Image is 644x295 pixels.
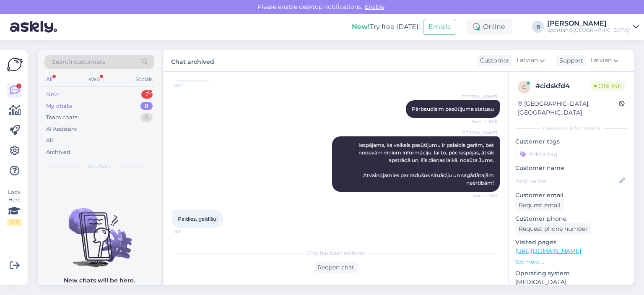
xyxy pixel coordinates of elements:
[7,219,22,226] div: 2 / 3
[515,148,627,160] input: Add a tag
[556,56,583,65] div: Support
[64,276,135,285] p: New chats will be here.
[515,258,627,266] p: See more ...
[362,3,387,10] span: Enable
[46,113,77,122] div: Team chats
[515,125,627,132] div: Customer information
[134,74,154,85] div: Socials
[314,262,358,273] div: Reopen chat
[412,106,494,112] span: Pārbaudīsim pasūtījuma statusu
[52,57,105,66] span: Search customers
[466,192,497,198] span: Seen ✓ 9:10
[141,90,153,99] div: 2
[547,27,630,34] div: Sportland [GEOGRAPHIC_DATA]
[7,188,22,226] div: Look Here
[515,164,627,172] p: Customer name
[517,56,538,65] span: Latvian
[515,269,627,278] p: Operating system
[590,56,612,65] span: Latvian
[46,90,59,99] div: New
[306,249,366,257] span: Chat has been archived
[516,176,618,185] input: Add name
[466,118,497,125] span: Seen ✓ 9:08
[171,55,214,66] label: Chat archived
[46,102,72,110] div: My chats
[46,148,70,157] div: Archived
[515,223,591,235] div: Request phone number
[535,81,591,91] div: # cidskfd4
[44,74,54,85] div: All
[140,102,153,110] div: 0
[591,81,625,91] span: Online
[38,193,161,269] img: No chats
[46,136,53,145] div: All
[515,238,627,247] p: Visited pages
[358,142,495,186] span: Iespējams, ka veikals pasūtījumu ir palaidis garām, bet nodevām viņiem informāciju, lai to, pēc i...
[87,74,101,85] div: Web
[477,56,509,65] div: Customer
[547,20,639,34] a: [PERSON_NAME]Sportland [GEOGRAPHIC_DATA]
[466,19,512,34] div: Online
[352,23,370,31] b: New!
[518,99,619,117] div: [GEOGRAPHIC_DATA], [GEOGRAPHIC_DATA]
[174,82,206,89] span: 9:07
[88,163,111,170] span: My chats
[532,21,544,33] div: B
[174,228,206,235] span: 9:11
[461,94,497,100] span: [PERSON_NAME]
[178,216,218,222] span: Paldies, gaidīšu!
[140,113,153,122] div: 0
[515,191,627,200] p: Customer email
[515,200,564,211] div: Request email
[515,214,627,223] p: Customer phone
[515,137,627,146] p: Customer tags
[515,278,627,287] p: [MEDICAL_DATA]
[547,20,630,27] div: [PERSON_NAME]
[7,57,23,73] img: Askly Logo
[461,130,497,136] span: [PERSON_NAME]
[423,19,456,35] button: Emails
[522,84,526,90] span: c
[46,125,77,133] div: AI Assistant
[515,247,581,255] a: [URL][DOMAIN_NAME]
[352,22,420,32] div: Try free [DATE]:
